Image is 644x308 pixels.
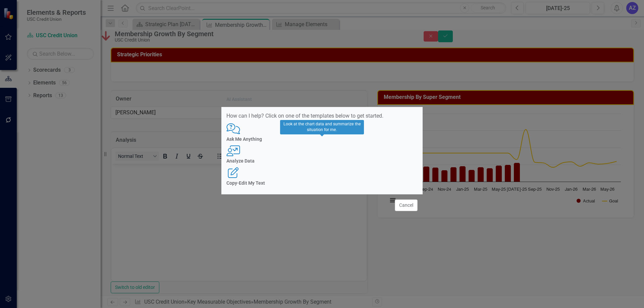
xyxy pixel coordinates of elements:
[395,199,418,211] button: Cancel
[280,120,364,134] div: Look at the chart data and summarize the situation for me.
[226,137,418,142] h4: Ask Me Anything
[226,112,418,120] p: How can I help? Click on one of the templates below to get started.
[226,97,252,102] div: AI Assistant
[226,181,418,186] h4: Copy-Edit My Text
[226,159,418,164] h4: Analyze Data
